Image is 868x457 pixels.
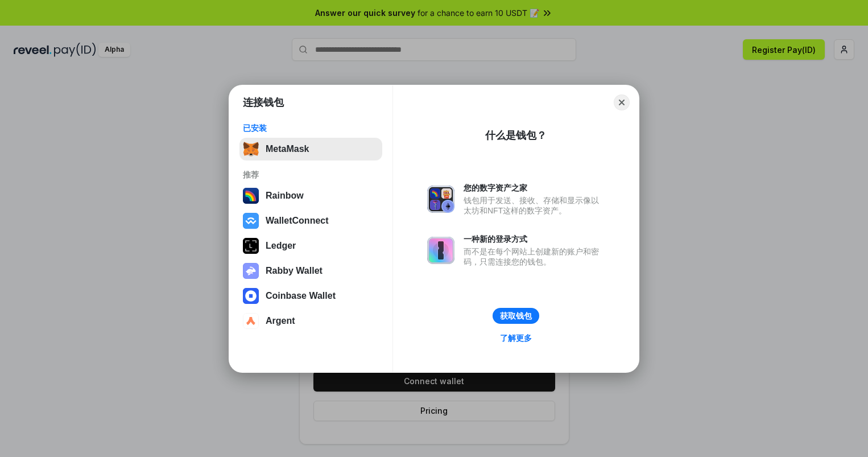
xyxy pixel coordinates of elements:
div: 什么是钱包？ [485,129,547,142]
div: 而不是在每个网站上创建新的账户和密码，只需连接您的钱包。 [464,246,605,267]
div: Rainbow [266,191,304,201]
img: svg+xml,%3Csvg%20xmlns%3D%22http%3A%2F%2Fwww.w3.org%2F2000%2Fsvg%22%20width%3D%2228%22%20height%3... [243,238,259,254]
button: 获取钱包 [493,308,539,324]
div: 钱包用于发送、接收、存储和显示像以太坊和NFT这样的数字资产。 [464,195,605,216]
a: 了解更多 [493,331,539,345]
img: svg+xml,%3Csvg%20xmlns%3D%22http%3A%2F%2Fwww.w3.org%2F2000%2Fsvg%22%20fill%3D%22none%22%20viewBox... [427,237,454,264]
h1: 连接钱包 [243,96,284,109]
div: 推荐 [243,170,379,180]
div: 获取钱包 [500,311,532,321]
button: WalletConnect [239,209,382,232]
img: svg+xml,%3Csvg%20fill%3D%22none%22%20height%3D%2233%22%20viewBox%3D%220%200%2035%2033%22%20width%... [243,141,259,157]
div: 一种新的登录方式 [464,234,605,244]
div: 了解更多 [500,333,532,343]
div: Argent [266,316,295,326]
div: Coinbase Wallet [266,291,336,301]
img: svg+xml,%3Csvg%20width%3D%2228%22%20height%3D%2228%22%20viewBox%3D%220%200%2028%2028%22%20fill%3D... [243,213,259,229]
img: svg+xml,%3Csvg%20width%3D%2228%22%20height%3D%2228%22%20viewBox%3D%220%200%2028%2028%22%20fill%3D... [243,313,259,329]
button: Close [614,94,630,110]
button: Ledger [239,234,382,257]
button: Rainbow [239,184,382,207]
div: 已安装 [243,123,379,133]
img: svg+xml,%3Csvg%20xmlns%3D%22http%3A%2F%2Fwww.w3.org%2F2000%2Fsvg%22%20fill%3D%22none%22%20viewBox... [243,263,259,279]
img: svg+xml,%3Csvg%20xmlns%3D%22http%3A%2F%2Fwww.w3.org%2F2000%2Fsvg%22%20fill%3D%22none%22%20viewBox... [427,186,454,213]
div: Ledger [266,241,296,251]
img: svg+xml,%3Csvg%20width%3D%22120%22%20height%3D%22120%22%20viewBox%3D%220%200%20120%20120%22%20fil... [243,188,259,204]
div: Rabby Wallet [266,266,323,276]
button: MetaMask [239,138,382,160]
button: Rabby Wallet [239,260,382,282]
div: WalletConnect [266,216,329,226]
div: MetaMask [266,144,309,154]
img: svg+xml,%3Csvg%20width%3D%2228%22%20height%3D%2228%22%20viewBox%3D%220%200%2028%2028%22%20fill%3D... [243,288,259,304]
button: Argent [239,310,382,332]
button: Coinbase Wallet [239,285,382,307]
div: 您的数字资产之家 [464,183,605,193]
